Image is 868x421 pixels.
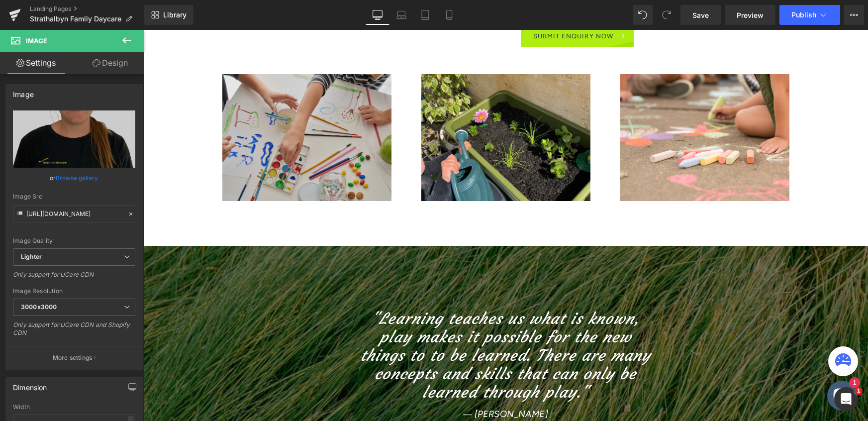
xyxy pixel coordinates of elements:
[6,346,142,369] button: More settings
[779,5,840,25] button: Publish
[74,52,146,74] a: Design
[844,5,864,25] button: More
[633,5,653,25] button: Undo
[13,85,34,99] div: Image
[13,321,135,343] div: Only support for UCare CDN and Shopify CDN
[13,237,135,244] div: Image Quality
[144,5,193,25] a: New Library
[13,271,135,285] div: Only support for UCare CDN
[13,205,135,222] input: Link
[30,5,144,13] a: Landing Pages
[21,303,57,311] b: 3000x3000
[737,10,764,20] span: Preview
[163,10,187,19] span: Library
[53,353,93,362] p: More settings
[217,279,507,372] i: "Learning teaches us what is known, play makes it possible for the new things to to be learned. T...
[389,5,413,25] a: Laptop
[13,288,135,295] div: Image Resolution
[413,5,437,25] a: Tablet
[657,5,676,25] button: Redo
[855,387,863,395] span: 1
[725,5,775,25] a: Preview
[692,10,709,20] span: Save
[21,253,42,260] b: Lighter
[834,387,858,411] iframe: Intercom live chat
[791,11,816,19] span: Publish
[30,15,121,23] span: Strathalbyn Family Daycare
[26,37,47,45] span: Image
[13,378,47,392] div: Dimension
[437,5,461,25] a: Mobile
[56,169,98,187] a: Browse gallery
[319,379,404,390] i: ― [PERSON_NAME]
[366,5,389,25] a: Desktop
[680,351,716,383] inbox-online-store-chat: Shopify online store chat
[13,173,135,183] div: or
[13,193,135,200] div: Image Src
[13,404,135,411] div: Width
